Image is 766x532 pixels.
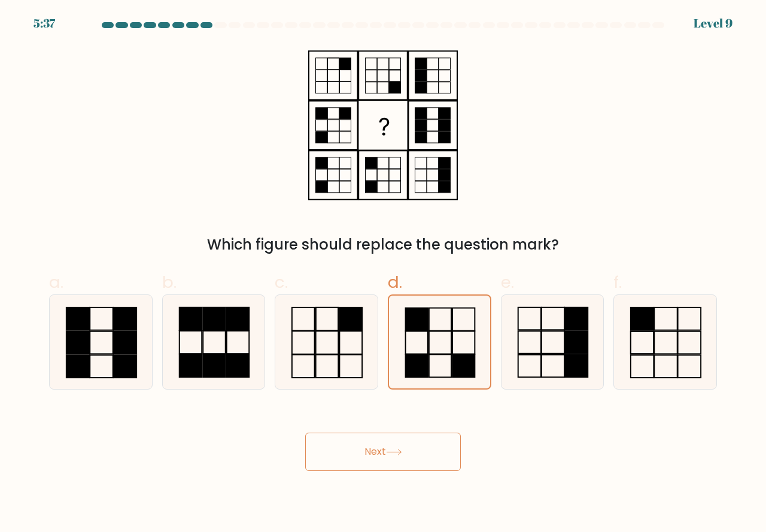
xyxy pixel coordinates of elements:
div: 5:37 [34,14,55,32]
span: d. [388,270,402,294]
span: a. [49,270,63,294]
span: c. [275,270,288,294]
div: Level 9 [694,14,732,32]
button: Next [305,433,461,471]
span: f. [613,270,622,294]
span: b. [162,270,177,294]
span: e. [501,270,514,294]
div: Which figure should replace the question mark? [56,234,710,256]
